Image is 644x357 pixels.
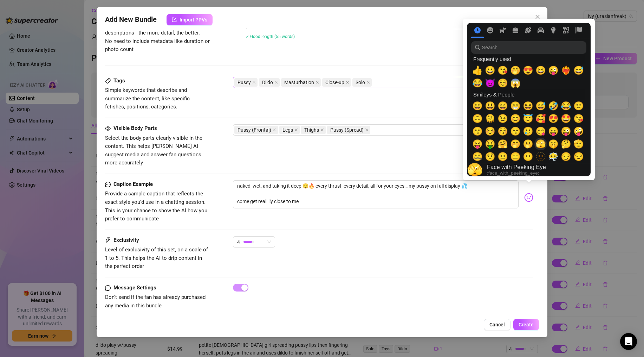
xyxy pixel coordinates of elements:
div: Open Intercom Messenger [620,333,637,350]
span: Dildo [259,78,280,87]
span: close [316,81,319,84]
span: Pussy (Spread) [330,126,364,134]
span: Pussy (Frontal) [234,126,278,134]
span: thunderbolt [105,236,111,245]
span: close [535,14,540,20]
span: Level of exclusivity of this set, on a scale of 1 to 5. This helps the AI to drip content in the ... [105,246,208,269]
span: close [294,128,298,132]
span: close [252,81,256,84]
span: Masturbation [284,79,314,86]
span: Legs [279,126,300,134]
span: Provide a sample caption that reflects the exact style you'd use in a chatting session. This is y... [105,190,207,222]
span: close [346,81,349,84]
span: message [105,284,111,292]
span: message [105,180,111,189]
span: Write a detailed description of the content in a few sentences. Avoid vague or implied descriptio... [105,13,214,52]
button: Cancel [484,319,510,330]
span: 4 [237,237,240,247]
textarea: naked, wet, and taking it deep 😏🔥 every thrust, every detail, all for your eyes… my pussy on full... [233,180,519,208]
span: Simple keywords that describe and summarize the content, like specific fetishes, positions, categ... [105,87,190,110]
span: Pussy [234,78,258,87]
strong: Message Settings [113,284,156,291]
span: import [172,17,177,22]
span: tag [105,78,111,84]
button: Create [513,319,539,330]
span: Thighs [304,126,319,134]
span: Pussy [238,79,251,86]
img: svg%3e [524,193,533,202]
span: close [366,81,370,84]
span: close [320,128,324,132]
span: Close-up [325,79,344,86]
span: Import PPVs [180,17,207,23]
span: Legs [282,126,293,134]
span: ✓ Good length (55 words) [246,34,295,39]
span: close [273,128,276,132]
strong: Tags [113,77,125,84]
span: eye [105,126,111,131]
span: Thighs [301,126,326,134]
strong: Caption Example [113,181,153,187]
strong: Exclusivity [113,237,139,243]
span: Masturbation [281,78,321,87]
span: Close-up [322,78,351,87]
span: close [274,81,278,84]
span: Add New Bundle [105,14,157,25]
span: Pussy (Spread) [327,126,370,134]
span: Create [519,322,534,327]
span: Don't send if the fan has already purchased any media in this bundle [105,294,206,309]
button: Import PPVs [167,14,213,25]
span: Close [532,14,543,20]
strong: Visible Body Parts [113,125,157,131]
span: Select the body parts clearly visible in the content. This helps [PERSON_NAME] AI suggest media a... [105,135,202,166]
span: close [365,128,369,132]
span: Solo [352,78,372,87]
span: Dildo [262,79,273,86]
span: Cancel [489,322,505,327]
span: Pussy (Frontal) [238,126,271,134]
button: Close [532,11,543,23]
span: Solo [356,79,365,86]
